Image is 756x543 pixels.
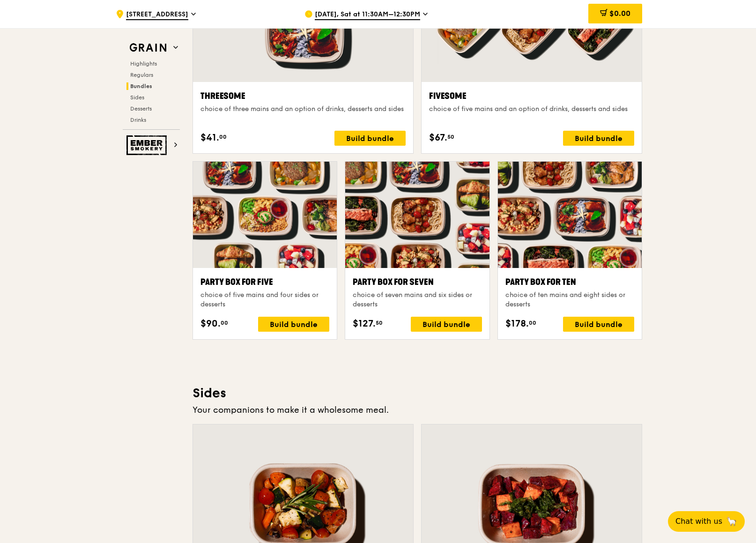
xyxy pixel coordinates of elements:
span: [STREET_ADDRESS] [126,10,188,20]
span: $0.00 [609,9,630,18]
span: 00 [219,133,227,141]
span: Regulars [130,72,153,78]
img: Ember Smokery web logo [126,135,170,155]
div: choice of five mains and four sides or desserts [200,290,329,309]
div: Build bundle [411,317,482,332]
div: Build bundle [258,317,329,332]
span: 🦙 [726,516,737,527]
h3: Sides [193,385,642,402]
span: Sides [130,94,144,101]
div: Your companions to make it a wholesome meal. [193,403,642,417]
div: Build bundle [563,131,634,146]
span: $67. [429,131,447,145]
span: Highlights [130,60,157,67]
div: choice of five mains and an option of drinks, desserts and sides [429,104,634,114]
button: Chat with us🦙 [668,511,745,532]
div: Build bundle [334,131,406,146]
div: Build bundle [563,317,634,332]
span: Desserts [130,105,152,112]
span: $127. [353,317,376,331]
div: choice of three mains and an option of drinks, desserts and sides [200,104,406,114]
div: Fivesome [429,89,634,103]
span: $90. [200,317,221,331]
span: $41. [200,131,219,145]
span: 00 [529,319,536,327]
span: [DATE], Sat at 11:30AM–12:30PM [315,10,420,20]
div: Party Box for Seven [353,275,482,289]
span: Chat with us [675,516,722,527]
div: Threesome [200,89,406,103]
span: Bundles [130,83,152,89]
span: 00 [221,319,228,327]
div: choice of seven mains and six sides or desserts [353,290,482,309]
span: Drinks [130,117,146,123]
span: $178. [505,317,529,331]
div: Party Box for Five [200,275,329,289]
span: 50 [376,319,383,327]
img: Grain web logo [126,39,170,56]
div: choice of ten mains and eight sides or desserts [505,290,634,309]
div: Party Box for Ten [505,275,634,289]
span: 50 [447,133,454,141]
